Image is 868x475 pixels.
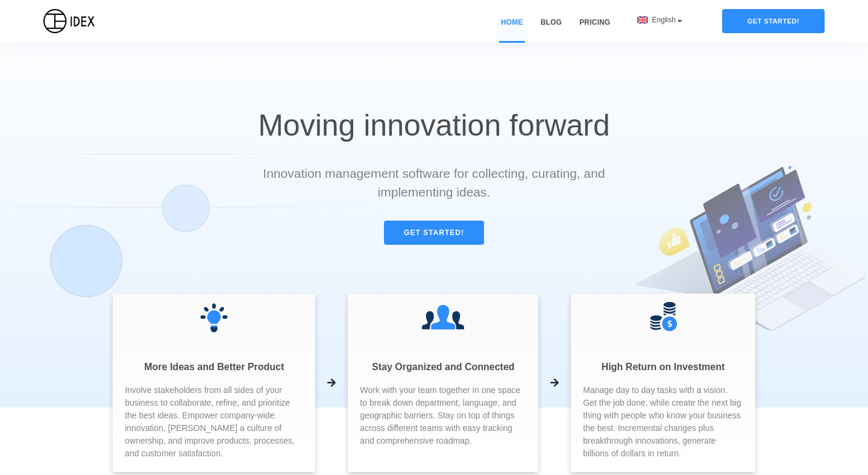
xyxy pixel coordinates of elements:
[637,16,648,24] img: flag
[125,360,303,374] p: More Ideas and Better Product
[43,9,95,33] img: IDEX Logo
[575,17,614,42] a: Pricing
[384,221,484,245] a: Get started!
[722,9,825,33] div: Get started!
[422,300,464,334] img: ...
[360,384,526,447] span: Work with your team together in one space to break down department, language, and geographic barr...
[536,17,566,42] a: Blog
[583,360,743,374] p: High Return on Investment
[583,384,743,460] span: Manage day to day tasks with a vision. Get the job done, while create the next big thing with peo...
[637,14,682,25] div: English
[652,16,676,24] span: English
[239,164,629,201] p: Innovation management software for collecting, curating, and implementing ideas.
[650,302,677,332] img: ...
[360,360,526,374] p: Stay Organized and Connected
[197,300,231,334] img: ...
[497,17,527,42] a: Home
[125,384,303,460] span: Involve stakeholders from all sides of your business to collaborate, refine, and prioritize the b...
